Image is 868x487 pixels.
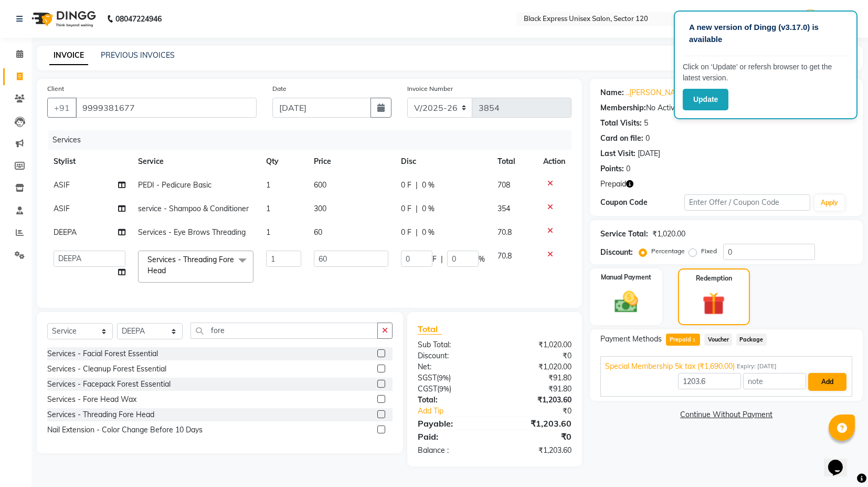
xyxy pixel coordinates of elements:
[418,384,437,393] span: CGST
[432,254,437,265] span: F
[497,227,512,237] span: 70.8
[808,373,846,391] button: Add
[495,417,580,430] div: ₹1,203.60
[422,180,435,191] span: 0 %
[314,227,322,237] span: 60
[410,384,495,395] div: ( )
[422,203,435,214] span: 0 %
[696,274,732,283] label: Redemption
[439,385,449,393] span: 9%
[101,50,175,60] a: PREVIOUS INVOICES
[48,130,579,150] div: Services
[691,337,697,344] span: 1
[147,255,234,275] span: Services - Threading Fore Head
[497,251,512,261] span: 70.8
[736,334,767,346] span: Package
[651,246,685,256] label: Percentage
[401,203,411,214] span: 0 F
[410,417,495,430] div: Payable:
[737,362,777,371] span: Expiry: [DATE]
[495,350,580,361] div: ₹0
[743,373,806,389] input: note
[314,204,326,213] span: 300
[416,203,418,214] span: |
[600,334,662,345] span: Payment Methods
[401,180,411,191] span: 0 F
[308,150,395,173] th: Price
[479,254,485,265] span: %
[266,227,270,237] span: 1
[600,133,643,144] div: Card on file:
[814,195,844,211] button: Apply
[410,361,495,372] div: Net:
[54,227,77,237] span: DEEPA
[410,372,495,384] div: ( )
[27,4,99,34] img: logo
[695,289,732,318] img: _gift.svg
[47,98,77,118] button: +91
[76,98,257,118] input: Search by Name/Mobile/Email/Code
[138,204,249,213] span: service - Shampoo & Conditioner
[410,350,495,361] div: Discount:
[683,61,849,84] p: Click on ‘Update’ or refersh browser to get the latest version.
[666,334,700,346] span: Prepaid
[138,180,211,190] span: PEDI - Pedicure Basic
[410,395,495,406] div: Total:
[607,288,645,316] img: _cash.svg
[439,374,449,382] span: 9%
[416,180,418,191] span: |
[395,150,491,173] th: Disc
[495,445,580,456] div: ₹1,203.60
[601,273,651,282] label: Manual Payment
[600,163,624,174] div: Points:
[47,150,132,173] th: Stylist
[689,22,842,45] p: A new version of Dingg (v3.17.0) is available
[47,379,171,390] div: Services - Facepack Forest Essential
[47,364,166,375] div: Services - Cleanup Forest Essential
[678,373,741,389] input: Amount
[266,180,270,190] span: 1
[497,180,510,190] span: 708
[683,89,728,110] button: Update
[626,163,630,174] div: 0
[704,334,732,346] span: Voucher
[600,197,684,208] div: Coupon Code
[495,372,580,384] div: ₹91.80
[418,373,437,382] span: SGST
[314,180,326,190] span: 600
[495,361,580,372] div: ₹1,020.00
[260,150,308,173] th: Qty
[407,84,453,94] label: Invoice Number
[652,229,685,240] div: ₹1,020.00
[600,179,626,190] span: Prepaid
[422,227,435,238] span: 0 %
[401,227,411,238] span: 0 F
[497,204,510,213] span: 354
[491,150,537,173] th: Total
[509,406,580,417] div: ₹0
[49,46,88,65] a: INVOICE
[605,361,735,372] span: Special Membership 5k tax (₹1,690.00)
[410,430,495,443] div: Paid:
[190,323,378,339] input: Search or Scan
[272,84,287,94] label: Date
[418,324,442,335] span: Total
[495,430,580,443] div: ₹0
[47,84,64,94] label: Client
[801,9,820,28] img: Admin
[410,339,495,350] div: Sub Total:
[684,194,810,211] input: Enter Offer / Coupon Code
[410,445,495,456] div: Balance :
[600,102,852,113] div: No Active Membership
[638,148,660,159] div: [DATE]
[626,87,688,98] a: ..[PERSON_NAME]
[600,118,642,129] div: Total Visits:
[266,204,270,213] span: 1
[47,394,136,405] div: Services - Fore Head Wax
[645,133,650,144] div: 0
[600,148,636,159] div: Last Visit:
[537,150,571,173] th: Action
[132,150,260,173] th: Service
[600,229,648,240] div: Service Total:
[441,254,443,265] span: |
